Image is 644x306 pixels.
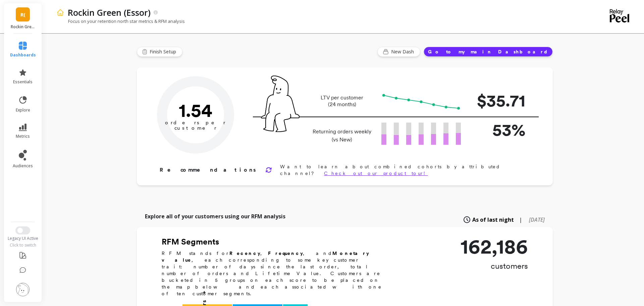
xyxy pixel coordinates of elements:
p: Returning orders weekly (vs New) [311,128,373,144]
p: Explore all of your customers using our RFM analysis [145,212,285,220]
span: Finish Setup [150,48,178,55]
span: As of last night [472,216,514,224]
a: Check out our product tour! [324,171,428,176]
span: dashboards [10,52,36,58]
span: [DATE] [529,216,545,223]
div: Legacy UI Active [3,236,43,241]
h2: RFM Segments [162,236,390,247]
b: Frequency [268,251,303,256]
tspan: customer [174,125,217,131]
img: pal seatted on line [261,76,300,132]
span: New Dash [391,48,416,55]
text: 1.54 [179,99,212,121]
p: $35.71 [472,88,525,113]
p: RFM stands for , , and , each corresponding to some key customer trait: number of days since the ... [162,250,390,297]
p: Want to learn about combined cohorts by attributed channel? [280,163,531,177]
span: essentials [13,79,33,85]
button: Go to my main Dashboard [424,47,553,57]
b: Recency [229,251,260,256]
p: LTV per customer (24 months) [311,94,373,108]
button: Finish Setup [137,47,182,57]
p: Rockin Green (Essor) [11,24,35,30]
p: 53% [472,117,525,142]
button: Switch to New UI [15,226,30,234]
tspan: orders per [165,120,226,126]
p: Recommendations [160,166,257,174]
button: New Dash [377,47,420,57]
span: explore [16,107,30,113]
img: profile picture [16,283,30,296]
p: Focus on your retention north star metrics & RFM analysis [56,18,185,24]
p: customers [461,261,528,271]
span: | [519,216,522,224]
p: Rockin Green (Essor) [68,7,151,18]
span: audiences [13,163,33,169]
span: R( [20,11,25,18]
img: header icon [56,8,64,16]
div: Click to switch [3,243,43,248]
span: metrics [16,134,30,139]
p: 162,186 [461,236,528,257]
